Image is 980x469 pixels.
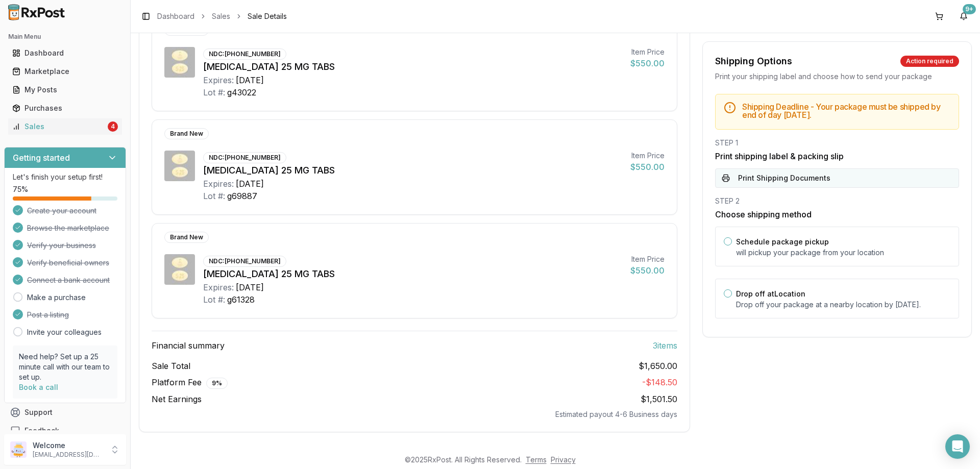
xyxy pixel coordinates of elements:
[630,57,665,69] div: $550.00
[715,196,959,206] div: STEP 2
[227,293,255,306] div: g61328
[157,11,287,21] nav: breadcrumb
[164,128,209,139] div: Brand New
[27,327,102,337] a: Invite your colleagues
[203,281,234,293] div: Expires:
[4,403,126,422] button: Support
[203,178,234,190] div: Expires:
[4,118,126,135] button: Sales4
[12,85,118,95] div: My Posts
[236,281,264,293] div: [DATE]
[630,151,665,161] div: Item Price
[212,11,230,21] a: Sales
[945,434,970,459] div: Open Intercom Messenger
[203,152,286,163] div: NDC: [PHONE_NUMBER]
[715,54,792,68] div: Shipping Options
[157,11,194,21] a: Dashboard
[33,440,104,451] p: Welcome
[27,240,96,251] span: Verify your business
[12,121,106,132] div: Sales
[4,63,126,80] button: Marketplace
[13,184,28,194] span: 75 %
[641,394,677,404] span: $1,501.50
[12,103,118,113] div: Purchases
[12,66,118,77] div: Marketplace
[13,152,70,164] h3: Getting started
[955,8,972,24] button: 9+
[27,206,96,216] span: Create your account
[715,71,959,82] div: Print your shipping label and choose how to send your package
[8,99,122,117] a: Purchases
[27,310,69,320] span: Post a listing
[715,150,959,162] h3: Print shipping label & packing slip
[27,223,109,233] span: Browse the marketplace
[900,56,959,67] div: Action required
[248,11,287,21] span: Sale Details
[24,426,59,436] span: Feedback
[152,409,677,419] div: Estimated payout 4-6 Business days
[4,100,126,116] button: Purchases
[12,48,118,58] div: Dashboard
[736,248,950,258] p: will pickup your package from your location
[736,237,829,246] label: Schedule package pickup
[630,161,665,173] div: $550.00
[715,138,959,148] div: STEP 1
[27,258,109,268] span: Verify beneficial owners
[108,121,118,132] div: 4
[736,289,805,298] label: Drop off at Location
[8,44,122,62] a: Dashboard
[963,4,976,14] div: 9+
[742,103,950,119] h5: Shipping Deadline - Your package must be shipped by end of day [DATE] .
[715,168,959,188] button: Print Shipping Documents
[736,300,950,310] p: Drop off your package at a nearby location by [DATE] .
[227,190,257,202] div: g69887
[236,178,264,190] div: [DATE]
[639,360,677,372] span: $1,650.00
[13,172,117,182] p: Let's finish your setup first!
[8,81,122,99] a: My Posts
[715,208,959,220] h3: Choose shipping method
[551,455,576,464] a: Privacy
[227,86,256,98] div: g43022
[203,163,622,178] div: [MEDICAL_DATA] 25 MG TABS
[164,151,195,181] img: Jardiance 25 MG TABS
[164,254,195,285] img: Jardiance 25 MG TABS
[8,62,122,81] a: Marketplace
[4,422,126,440] button: Feedback
[203,256,286,267] div: NDC: [PHONE_NUMBER]
[203,190,225,202] div: Lot #:
[152,339,225,352] span: Financial summary
[33,451,104,459] p: [EMAIL_ADDRESS][DOMAIN_NAME]
[27,275,110,285] span: Connect a bank account
[10,441,27,458] img: User avatar
[164,232,209,243] div: Brand New
[152,376,228,389] span: Platform Fee
[206,378,228,389] div: 9 %
[4,4,69,20] img: RxPost Logo
[164,47,195,78] img: Jardiance 25 MG TABS
[630,264,665,277] div: $550.00
[27,292,86,303] a: Make a purchase
[152,393,202,405] span: Net Earnings
[642,377,677,387] span: - $148.50
[203,293,225,306] div: Lot #:
[152,360,190,372] span: Sale Total
[203,267,622,281] div: [MEDICAL_DATA] 25 MG TABS
[203,48,286,60] div: NDC: [PHONE_NUMBER]
[630,254,665,264] div: Item Price
[8,117,122,136] a: Sales4
[4,45,126,61] button: Dashboard
[236,74,264,86] div: [DATE]
[630,47,665,57] div: Item Price
[8,33,122,41] h2: Main Menu
[526,455,547,464] a: Terms
[19,383,58,391] a: Book a call
[203,60,622,74] div: [MEDICAL_DATA] 25 MG TABS
[653,339,677,352] span: 3 item s
[4,82,126,98] button: My Posts
[19,352,111,382] p: Need help? Set up a 25 minute call with our team to set up.
[203,74,234,86] div: Expires:
[203,86,225,98] div: Lot #:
